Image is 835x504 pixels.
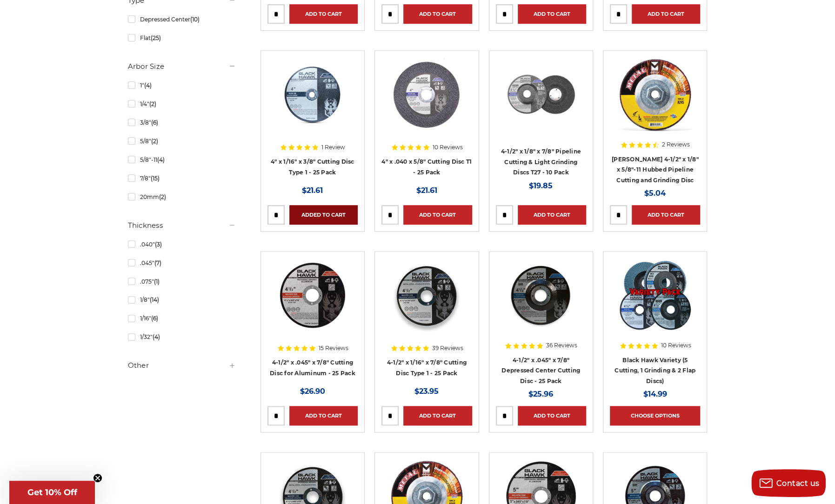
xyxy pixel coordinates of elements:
[128,11,236,27] a: Depressed Center
[271,158,354,176] a: 4" x 1/16" x 3/8" Cutting Disc Type 1 - 25 Pack
[528,390,553,398] span: $25.96
[149,296,159,303] span: (14)
[403,406,472,425] a: Add to Cart
[504,57,578,132] img: View of Black Hawk's 4 1/2 inch T27 pipeline disc, showing both front and back of the grinding wh...
[751,469,826,497] button: Contact us
[152,333,160,340] span: (4)
[150,175,159,182] span: (15)
[144,82,151,89] span: (4)
[159,193,166,200] span: (2)
[128,30,236,46] a: Flat
[128,220,236,231] h5: Thickness
[267,57,358,147] a: 4" x 1/16" x 3/8" Cutting Disc
[618,57,692,132] img: Mercer 4-1/2" x 1/8" x 5/8"-11 Hubbed Cutting and Light Grinding Wheel
[190,16,199,23] span: (10)
[433,145,463,150] span: 10 Reviews
[128,170,236,186] a: 7/8"
[632,4,700,24] a: Add to Cart
[319,345,348,351] span: 15 Reviews
[267,258,358,348] a: 4.5" cutting disc for aluminum
[381,258,472,348] a: 4-1/2" x 1/16" x 7/8" Cutting Disc Type 1 - 25 Pack
[93,473,102,483] button: Close teaser
[128,273,236,290] a: .075"
[518,406,586,425] a: Add to Cart
[275,57,350,132] img: 4" x 1/16" x 3/8" Cutting Disc
[275,258,350,332] img: 4.5" cutting disc for aluminum
[27,487,77,497] span: Get 10% Off
[389,258,464,332] img: 4-1/2" x 1/16" x 7/8" Cutting Disc Type 1 - 25 Pack
[128,310,236,326] a: 1/16"
[518,205,586,225] a: Add to Cart
[414,387,439,396] span: $23.95
[381,158,472,176] a: 4" x .040 x 5/8" Cutting Disc T1 - 25 Pack
[154,278,159,285] span: (1)
[128,255,236,271] a: .045"
[504,258,578,332] img: 4-1/2" x 3/64" x 7/8" Depressed Center Type 27 Cut Off Wheel
[128,236,236,252] a: .040"
[150,34,160,41] span: (25)
[128,61,236,72] h5: Arbor Size
[157,156,164,163] span: (4)
[496,258,586,348] a: 4-1/2" x 3/64" x 7/8" Depressed Center Type 27 Cut Off Wheel
[501,357,580,385] a: 4-1/2" x .045" x 7/8" Depressed Center Cutting Disc - 25 Pack
[151,119,158,126] span: (6)
[300,387,325,396] span: $26.90
[128,133,236,149] a: 5/8"
[151,315,158,322] span: (6)
[289,205,358,225] a: Added to Cart
[618,258,692,332] img: Black Hawk Variety (5 Cutting, 1 Grinding & 2 Flap Discs)
[610,258,700,348] a: Black Hawk Variety (5 Cutting, 1 Grinding & 2 Flap Discs)
[154,259,161,266] span: (7)
[776,479,820,488] span: Contact us
[643,390,667,398] span: $14.99
[128,96,236,112] a: 1/4"
[381,57,472,147] a: 4 inch cut off wheel for angle grinder
[154,241,161,248] span: (3)
[615,357,695,385] a: Black Hawk Variety (5 Cutting, 1 Grinding & 2 Flap Discs)
[612,156,699,184] a: [PERSON_NAME] 4-1/2" x 1/8" x 5/8"-11 Hubbed Pipeline Cutting and Grinding Disc
[387,359,467,377] a: 4-1/2" x 1/16" x 7/8" Cutting Disc Type 1 - 25 Pack
[128,77,236,93] a: 1"
[529,181,553,190] span: $19.85
[289,406,358,425] a: Add to Cart
[321,145,345,150] span: 1 Review
[403,4,472,24] a: Add to Cart
[9,481,95,504] div: Get 10% OffClose teaser
[128,329,236,345] a: 1/32"
[496,57,586,147] a: View of Black Hawk's 4 1/2 inch T27 pipeline disc, showing both front and back of the grinding wh...
[389,57,464,132] img: 4 inch cut off wheel for angle grinder
[610,57,700,147] a: Mercer 4-1/2" x 1/8" x 5/8"-11 Hubbed Cutting and Light Grinding Wheel
[128,292,236,308] a: 1/8"
[128,152,236,168] a: 5/8"-11
[128,114,236,131] a: 3/8"
[151,138,158,145] span: (2)
[416,186,437,195] span: $21.61
[403,205,472,225] a: Add to Cart
[432,345,463,351] span: 39 Reviews
[270,359,355,377] a: 4-1/2" x .045" x 7/8" Cutting Disc for Aluminum - 25 Pack
[644,189,666,198] span: $5.04
[128,360,236,371] h5: Other
[128,189,236,205] a: 20mm
[289,4,358,24] a: Add to Cart
[302,186,323,195] span: $21.61
[610,406,700,425] a: Choose Options
[149,100,156,107] span: (2)
[501,148,581,176] a: 4-1/2" x 1/8" x 7/8" Pipeline Cutting & Light Grinding Discs T27 - 10 Pack
[632,205,700,225] a: Add to Cart
[518,4,586,24] a: Add to Cart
